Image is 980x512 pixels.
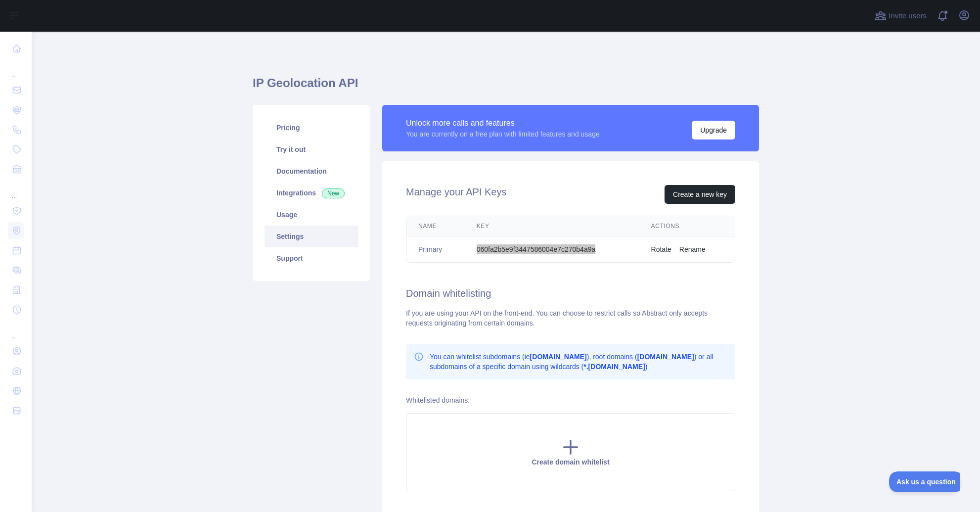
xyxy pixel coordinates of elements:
a: Try it out [265,139,358,160]
a: Documentation [265,160,358,182]
b: *.[DOMAIN_NAME] [583,363,645,371]
h2: Manage your API Keys [406,185,506,204]
div: ... [8,321,24,340]
button: Rotate [651,244,671,254]
td: 060fa2b5e9f3447586004e7c270b4a9a [465,236,639,263]
td: Primary [406,236,465,263]
b: [DOMAIN_NAME] [530,353,587,361]
iframe: Toggle Customer Support [889,471,960,492]
button: Invite users [873,8,929,24]
b: [DOMAIN_NAME] [637,353,694,361]
a: Support [265,247,358,269]
label: Whitelisted domains: [406,396,470,404]
button: Upgrade [692,121,735,140]
div: You are currently on a free plan with limited features and usage [406,129,600,139]
a: Usage [265,204,358,226]
div: Unlock more calls and features [406,117,600,129]
th: Name [406,216,465,236]
a: Integrations New [265,182,358,204]
h1: IP Geolocation API [253,75,759,99]
p: You can whitelist subdomains (ie ), root domains ( ) or all subdomains of a specific domain using... [430,352,727,372]
span: Invite users [889,10,927,22]
button: Create a new key [665,185,735,204]
div: If you are using your API on the front-end. You can choose to restrict calls so Abstract only acc... [406,308,735,328]
a: Settings [265,226,358,247]
th: Actions [639,216,735,236]
h2: Domain whitelisting [406,286,735,300]
span: Create domain whitelist [532,458,609,466]
span: New [322,188,345,198]
div: ... [8,59,24,79]
button: Rename [679,244,706,254]
th: Key [465,216,639,236]
div: ... [8,180,24,200]
a: Pricing [265,117,358,139]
